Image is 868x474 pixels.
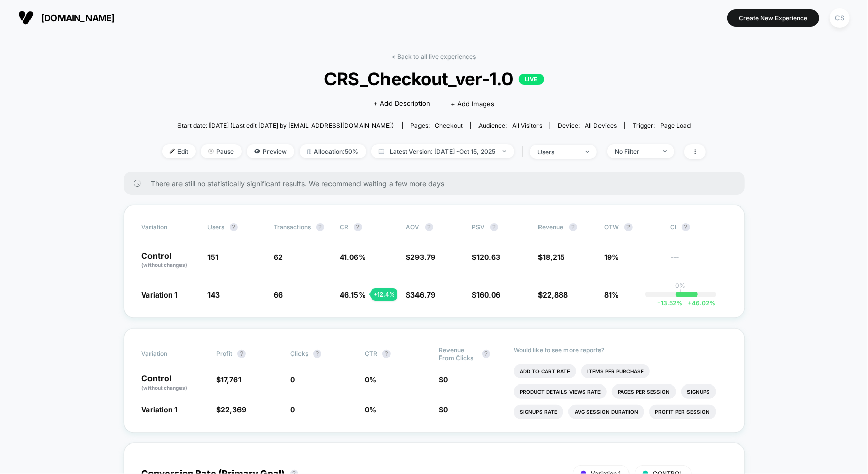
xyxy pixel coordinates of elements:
span: 293.79 [411,253,436,261]
a: < Back to all live experiences [392,53,476,61]
img: calendar [379,149,384,154]
span: $ [216,405,246,414]
span: 41.06 % [340,253,366,261]
span: + Add Images [451,100,494,108]
span: $ [216,375,241,384]
span: 0 [444,375,448,384]
span: 46.02 % [683,299,716,307]
li: Items Per Purchase [581,364,650,378]
span: Clicks [290,350,308,358]
li: Profit Per Session [649,405,716,419]
span: CI [671,223,727,231]
span: Variation [142,223,198,231]
span: Variation 1 [142,290,178,299]
div: users [537,148,578,156]
span: Page Load [660,122,691,129]
span: $ [439,375,448,384]
span: Profit [216,350,232,358]
button: ? [682,223,690,231]
span: 22,888 [543,290,568,299]
div: Trigger: [633,122,691,129]
span: 81% [605,290,619,299]
span: --- [671,254,727,269]
li: Pages Per Session [612,384,676,399]
span: users [208,223,225,231]
span: 160.06 [477,290,501,299]
span: 120.63 [477,253,501,261]
button: ? [354,223,362,231]
span: Edit [162,144,196,158]
span: 46.15 % [340,290,366,299]
div: Audience: [478,122,542,129]
p: Control [142,252,198,269]
span: OTW [605,223,661,231]
span: 18,215 [543,253,565,261]
span: (without changes) [142,384,188,391]
span: AOV [406,223,420,231]
span: Variation 1 [142,405,178,414]
span: 66 [274,290,283,299]
span: $ [472,253,501,261]
button: ? [569,223,577,231]
span: 19% [605,253,619,261]
span: Device: [550,122,624,129]
div: + 12.4 % [371,288,397,301]
button: ? [382,350,391,358]
p: | [680,289,682,297]
span: 0 % [365,375,376,384]
div: Pages: [410,122,463,129]
p: 0% [676,282,686,289]
span: Revenue From Clicks [439,346,477,362]
span: $ [472,290,501,299]
span: 143 [208,290,220,299]
img: rebalance [307,149,311,154]
span: PSV [472,223,485,231]
span: Latest Version: [DATE] - Oct 15, 2025 [371,144,514,158]
div: No Filter [615,147,655,155]
span: Variation [142,346,198,362]
span: | [519,144,530,159]
span: 62 [274,253,283,261]
span: + [688,299,692,307]
span: (without changes) [142,262,188,268]
span: 0 [444,405,448,414]
button: ? [313,350,321,358]
span: $ [406,290,436,299]
span: All Visitors [512,122,542,129]
span: 17,761 [221,375,241,384]
img: Visually logo [18,10,34,25]
span: Preview [247,144,294,158]
span: 22,369 [221,405,246,414]
span: 0 % [365,405,376,414]
button: Create New Experience [727,9,819,27]
button: ? [490,223,498,231]
span: Start date: [DATE] (Last edit [DATE] by [EMAIL_ADDRESS][DOMAIN_NAME]) [177,122,394,129]
span: + Add Description [373,99,430,109]
span: -13.52 % [658,299,683,307]
img: edit [170,149,175,154]
span: 0 [290,405,295,414]
li: Avg Session Duration [568,405,644,419]
span: [DOMAIN_NAME] [41,13,115,23]
p: Would like to see more reports? [514,346,727,354]
img: end [663,150,667,152]
button: ? [316,223,324,231]
span: $ [406,253,436,261]
span: Transactions [274,223,311,231]
p: Control [142,374,206,392]
span: 151 [208,253,219,261]
button: ? [230,223,238,231]
button: ? [482,350,490,358]
span: checkout [435,122,463,129]
li: Add To Cart Rate [514,364,576,378]
button: [DOMAIN_NAME] [15,10,118,26]
img: end [208,149,214,154]
img: end [503,150,506,152]
div: CS [830,8,850,28]
span: CTR [365,350,377,358]
span: $ [538,253,565,261]
span: CR [340,223,349,231]
span: 346.79 [411,290,436,299]
img: end [586,151,589,153]
button: ? [624,223,633,231]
